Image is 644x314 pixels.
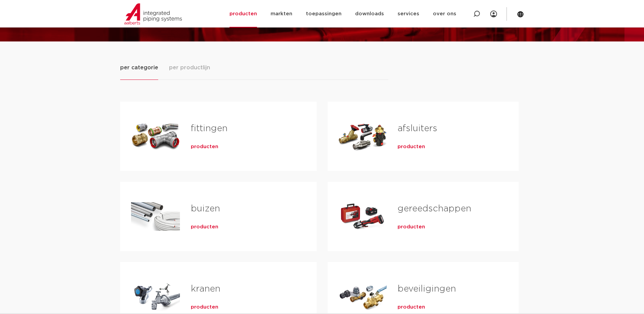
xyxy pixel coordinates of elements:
span: per categorie [120,64,158,72]
a: producten [191,224,218,230]
a: producten [191,304,218,311]
a: producten [398,143,425,150]
span: per productlijn [169,64,210,72]
a: gereedschappen [398,204,471,213]
a: buizen [191,204,220,213]
a: fittingen [191,124,227,133]
a: afsluiters [398,124,437,133]
a: producten [398,304,425,311]
a: producten [191,143,218,150]
a: kranen [191,284,220,293]
a: producten [398,224,425,230]
a: beveiligingen [398,284,456,293]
